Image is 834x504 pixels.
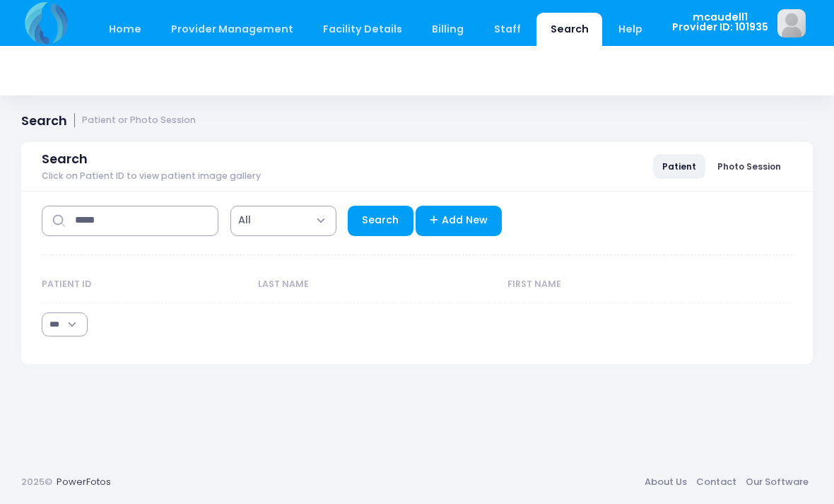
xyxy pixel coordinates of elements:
[416,206,503,236] a: Add New
[251,266,500,303] th: Last Name
[480,13,534,46] a: Staff
[230,206,336,236] span: All
[42,151,88,166] span: Search
[310,13,416,46] a: Facility Details
[348,206,413,236] a: Search
[640,469,691,495] a: About Us
[708,154,790,178] a: Photo Session
[95,13,155,46] a: Home
[42,171,261,182] span: Click on Patient ID to view patient image gallery
[418,13,478,46] a: Billing
[741,469,813,495] a: Our Software
[57,475,111,488] a: PowerFotos
[691,469,741,495] a: Contact
[653,154,705,178] a: Patient
[42,266,251,303] th: Patient ID
[500,266,760,303] th: First Name
[536,13,602,46] a: Search
[82,115,196,126] small: Patient or Photo Session
[672,12,768,33] span: mcaudell1 Provider ID: 101935
[238,213,251,228] span: All
[157,13,307,46] a: Provider Management
[605,13,657,46] a: Help
[21,113,196,128] h1: Search
[777,9,806,37] img: image
[21,475,52,488] span: 2025©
